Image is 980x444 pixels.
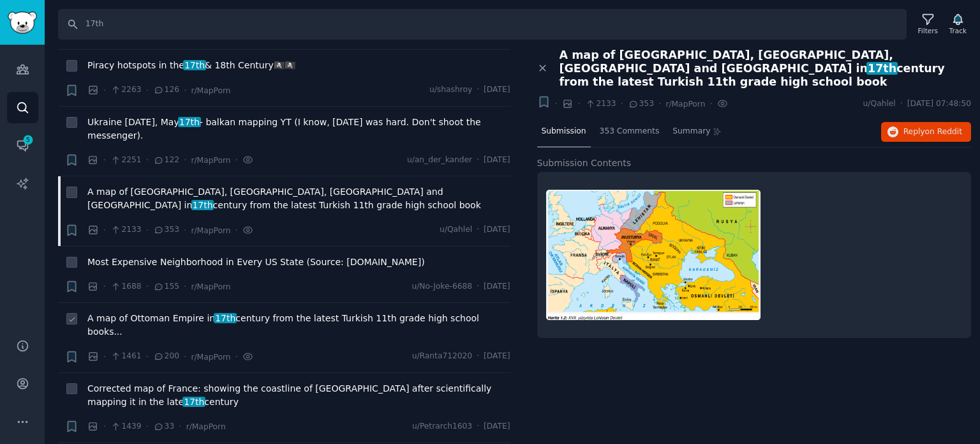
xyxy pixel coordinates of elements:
[477,224,479,236] span: ·
[484,224,510,236] span: [DATE]
[87,256,425,269] a: Most Expensive Neighborhood in Every US State (Source: [DOMAIN_NAME])
[153,224,179,236] span: 353
[22,135,34,144] span: 5
[87,312,510,339] a: A map of Ottoman Empire in17thcentury from the latest Turkish 11th grade high school books...
[153,155,179,166] span: 122
[484,281,510,293] span: [DATE]
[110,281,142,293] span: 1688
[179,420,181,433] span: ·
[110,351,142,362] span: 1461
[672,126,710,137] span: Summary
[184,153,186,167] span: ·
[484,421,510,433] span: [DATE]
[585,98,616,110] span: 2133
[191,156,230,165] span: r/MapPorn
[87,382,510,409] a: Corrected map of France: showing the coastline of [GEOGRAPHIC_DATA] after scientifically mapping ...
[87,116,510,142] span: Ukraine [DATE], May - balkan mapping YT (I know, [DATE] was hard. Don't shoot the messenger).
[866,62,898,75] span: 17th
[182,397,205,407] span: 17th
[665,100,705,109] span: r/MapPorn
[184,84,186,97] span: ·
[600,126,660,137] span: 353 Comments
[103,420,106,433] span: ·
[153,351,179,362] span: 200
[103,280,106,293] span: ·
[658,97,661,111] span: ·
[477,421,479,433] span: ·
[628,98,654,110] span: 353
[87,185,510,212] span: A map of [GEOGRAPHIC_DATA], [GEOGRAPHIC_DATA], [GEOGRAPHIC_DATA] and [GEOGRAPHIC_DATA] in century...
[191,226,230,235] span: r/MapPorn
[907,98,971,110] span: [DATE] 07:48:50
[440,224,472,236] span: u/Qahlel
[560,49,972,89] span: A map of [GEOGRAPHIC_DATA], [GEOGRAPHIC_DATA], [GEOGRAPHIC_DATA] and [GEOGRAPHIC_DATA] in century...
[709,97,712,111] span: ·
[477,351,479,362] span: ·
[412,351,472,362] span: u/Ranta712020
[146,280,149,293] span: ·
[945,11,971,38] button: Track
[235,350,237,364] span: ·
[146,224,149,237] span: ·
[183,60,206,70] span: 17th
[235,224,237,237] span: ·
[153,281,179,293] span: 155
[87,185,510,212] a: A map of [GEOGRAPHIC_DATA], [GEOGRAPHIC_DATA], [GEOGRAPHIC_DATA] and [GEOGRAPHIC_DATA] in17thcent...
[7,130,38,161] a: 5
[146,84,149,97] span: ·
[429,84,472,96] span: u/shashroy
[577,97,580,111] span: ·
[110,421,142,433] span: 1439
[191,86,230,95] span: r/MapPorn
[477,84,479,96] span: ·
[103,153,106,167] span: ·
[191,353,230,362] span: r/MapPorn
[87,59,295,72] a: Piracy hotspots in the17th& 18th Century🏴‍☠️🏴‍☠️
[186,422,226,431] span: r/MapPorn
[87,59,295,72] span: Piracy hotspots in the & 18th Century🏴‍☠️🏴‍☠️
[484,155,510,166] span: [DATE]
[146,420,149,433] span: ·
[184,280,186,293] span: ·
[191,200,214,210] span: 17th
[178,117,201,127] span: 17th
[184,350,186,364] span: ·
[546,190,761,320] img: A map of Ottoman Empire, United Germany, Poland and Central Europe in 17th century from the lates...
[58,9,907,40] input: Search Keyword
[925,127,962,136] span: on Reddit
[103,224,106,237] span: ·
[555,97,558,111] span: ·
[903,126,962,138] span: Reply
[153,421,174,433] span: 33
[214,313,237,323] span: 17th
[110,224,142,236] span: 2133
[8,11,37,34] img: GummySearch logo
[103,350,106,364] span: ·
[87,116,510,142] a: Ukraine [DATE], May17th- balkan mapping YT (I know, [DATE] was hard. Don't shoot the messenger).
[110,155,142,166] span: 2251
[235,153,237,167] span: ·
[412,281,472,293] span: u/No-Joke-6688
[146,350,149,364] span: ·
[191,282,230,291] span: r/MapPorn
[949,26,967,35] div: Track
[184,224,186,237] span: ·
[881,122,971,142] button: Replyon Reddit
[484,84,510,96] span: [DATE]
[146,153,149,167] span: ·
[477,281,479,293] span: ·
[918,26,938,35] div: Filters
[900,98,903,110] span: ·
[477,155,479,166] span: ·
[103,84,106,97] span: ·
[621,97,623,111] span: ·
[153,84,179,96] span: 126
[407,155,472,166] span: u/an_der_kander
[110,84,142,96] span: 2263
[863,98,896,110] span: u/Qahlel
[484,351,510,362] span: [DATE]
[542,126,586,137] span: Submission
